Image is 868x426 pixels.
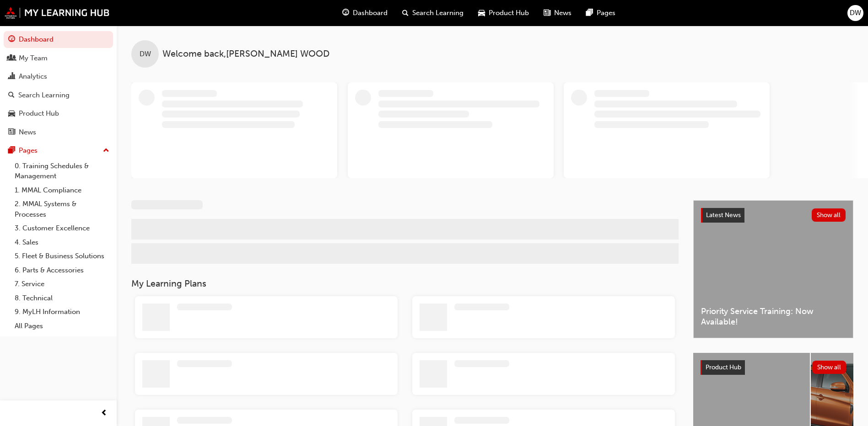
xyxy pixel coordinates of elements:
span: Latest News [706,211,741,219]
button: Show all [812,208,846,222]
a: Product HubShow all [701,360,846,375]
span: news-icon [544,7,550,19]
button: Pages [4,142,113,159]
a: All Pages [11,319,113,333]
a: 8. Technical [11,291,113,305]
button: DW [847,5,863,21]
a: guage-iconDashboard [335,4,395,22]
a: 2. MMAL Systems & Processes [11,197,113,221]
a: News [4,124,113,141]
button: Show all [812,361,846,374]
span: search-icon [402,7,409,19]
div: Product Hub [19,108,59,119]
button: DashboardMy TeamAnalyticsSearch LearningProduct HubNews [4,29,113,142]
a: car-iconProduct Hub [471,4,536,22]
a: Dashboard [4,31,113,48]
a: 5. Fleet & Business Solutions [11,249,113,263]
a: news-iconNews [536,4,579,22]
a: 7. Service [11,277,113,291]
a: 6. Parts & Accessories [11,263,113,277]
span: search-icon [8,91,15,100]
span: Welcome back , [PERSON_NAME] WOOD [162,49,329,59]
div: Pages [19,145,38,156]
div: Search Learning [18,90,70,101]
h3: My Learning Plans [131,278,679,289]
span: guage-icon [8,36,15,44]
span: car-icon [478,7,485,19]
a: 4. Sales [11,235,113,250]
a: Analytics [4,68,113,85]
span: Dashboard [353,8,388,18]
div: My Team [19,53,48,64]
span: car-icon [8,110,15,118]
span: Pages [597,8,615,18]
span: pages-icon [586,7,593,19]
a: Search Learning [4,87,113,104]
span: news-icon [8,128,15,137]
a: pages-iconPages [579,4,623,22]
a: Latest NewsShow allPriority Service Training: Now Available! [693,200,853,338]
span: prev-icon [101,408,108,419]
span: Search Learning [412,8,464,18]
span: DW [140,49,151,59]
a: My Team [4,50,113,67]
span: pages-icon [8,147,15,155]
a: 3. Customer Excellence [11,221,113,235]
span: guage-icon [342,7,349,19]
span: people-icon [8,54,15,63]
div: Analytics [19,71,47,82]
a: search-iconSearch Learning [395,4,471,22]
a: Product Hub [4,105,113,122]
img: mmal [5,7,110,19]
span: Product Hub [489,8,529,18]
span: up-icon [103,145,109,157]
a: Latest NewsShow all [701,208,846,223]
div: News [19,127,36,138]
span: DW [850,8,861,18]
a: 0. Training Schedules & Management [11,159,113,183]
a: 9. MyLH Information [11,305,113,319]
span: Priority Service Training: Now Available! [701,306,846,327]
a: 1. MMAL Compliance [11,183,113,197]
span: chart-icon [8,73,15,81]
span: News [554,8,571,18]
span: Product Hub [706,363,741,371]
